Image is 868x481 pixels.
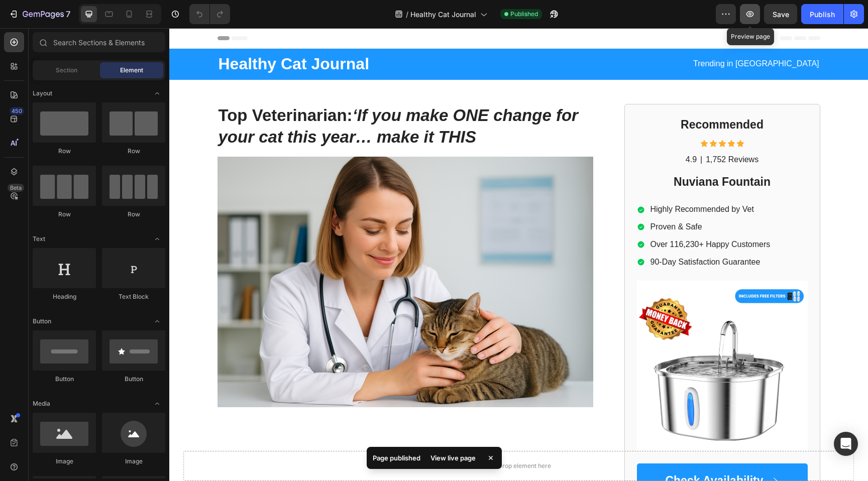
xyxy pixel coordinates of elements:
[149,313,165,329] span: Toggle open
[33,89,52,98] span: Layout
[49,27,200,45] strong: Healthy Cat Journal
[33,147,96,156] div: Row
[773,10,789,19] span: Save
[510,10,538,19] span: Published
[49,78,183,96] strong: Top Veterinarian:
[468,253,638,423] img: gempages_557300649306358616-a0b96913-cde3-44d1-8470-192f6a03dfec.jpg
[8,184,24,192] div: Beta
[102,147,165,156] div: Row
[516,127,527,137] p: 4.9
[410,9,476,20] span: Healthy Cat Journal
[4,4,75,24] button: 7
[102,292,165,301] div: Text Block
[468,88,638,105] h2: Recommended
[481,229,601,239] p: 90-Day Satisfaction Guarantee
[33,210,96,219] div: Row
[536,127,589,137] p: 1,752 Reviews
[810,9,835,20] div: Publish
[10,107,24,115] div: 450
[353,31,650,41] p: Trending in [GEOGRAPHIC_DATA]
[33,317,51,326] span: Button
[102,210,165,219] div: Row
[56,66,77,75] span: Section
[66,8,70,20] p: 7
[373,453,420,463] p: Page published
[189,4,230,24] div: Undo/Redo
[149,231,165,247] span: Toggle open
[49,78,409,118] strong: ‘If you make ONE change for your cat this year… make it THIS
[120,66,143,75] span: Element
[33,399,50,408] span: Media
[468,146,638,163] h2: Nuviana Fountain
[764,4,797,24] button: Save
[801,4,843,24] button: Publish
[149,396,165,412] span: Toggle open
[102,457,165,466] div: Image
[531,127,533,137] p: |
[102,375,165,384] div: Button
[481,176,601,187] p: Highly Recommended by Vet
[169,28,868,481] iframe: Design area
[48,129,424,379] img: gempages_557300649306358616-350e07e4-5e86-4b86-b32a-86638464f36e.png
[33,375,96,384] div: Button
[33,32,165,52] input: Search Sections & Elements
[33,457,96,466] div: Image
[481,194,601,204] p: Proven & Safe
[33,234,45,244] span: Text
[406,9,408,20] span: /
[33,292,96,301] div: Heading
[149,85,165,101] span: Toggle open
[329,434,382,442] div: Drop element here
[481,211,601,222] p: Over 116,230+ Happy Customers
[834,432,858,456] div: Open Intercom Messenger
[424,451,482,465] div: View live page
